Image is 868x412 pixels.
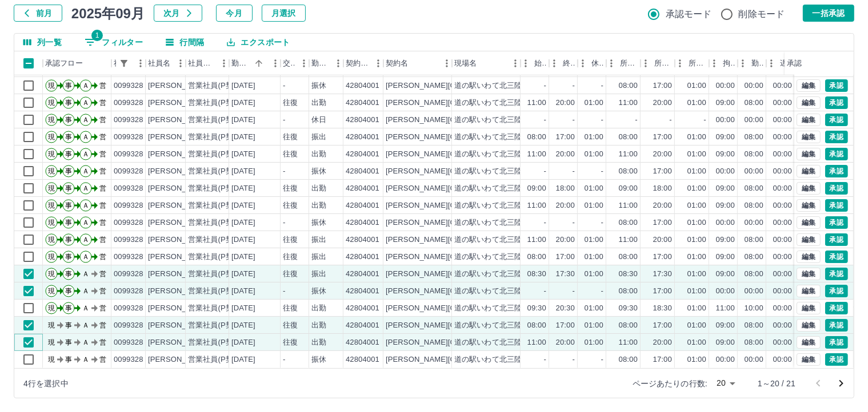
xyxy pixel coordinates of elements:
[687,183,706,194] div: 01:00
[283,149,298,160] div: 往復
[218,34,299,51] button: エクスポート
[65,99,72,107] text: 事
[99,150,106,158] text: 営
[311,217,326,228] div: 振休
[229,51,281,75] div: 勤務日
[386,132,527,143] div: [PERSON_NAME][GEOGRAPHIC_DATA]
[114,183,143,194] div: 0099328
[48,150,55,158] text: 現
[114,149,143,160] div: 0099328
[653,183,672,194] div: 18:00
[311,51,330,75] div: 勤務区分
[346,217,379,228] div: 42804001
[116,55,132,71] button: フィルター表示
[48,99,55,107] text: 現
[283,132,298,143] div: 往復
[215,55,233,72] button: メニュー
[825,302,848,314] button: 承認
[99,116,106,124] text: 営
[666,7,712,21] span: 承認モード
[311,115,326,126] div: 休日
[825,353,848,366] button: 承認
[386,217,527,228] div: [PERSON_NAME][GEOGRAPHIC_DATA]
[797,216,821,229] button: 編集
[99,133,106,141] text: 営
[386,183,527,194] div: [PERSON_NAME][GEOGRAPHIC_DATA]
[745,166,763,177] div: 00:00
[148,149,210,160] div: [PERSON_NAME]
[454,217,522,228] div: 道の駅いわて北三陸
[346,166,379,177] div: 42804001
[527,132,546,143] div: 08:00
[99,82,106,90] text: 営
[148,166,210,177] div: [PERSON_NAME]
[601,217,603,228] div: -
[65,133,72,141] text: 事
[48,184,55,192] text: 現
[675,51,709,75] div: 所定休憩
[620,51,638,75] div: 所定開始
[116,55,132,71] div: 1件のフィルターを適用中
[383,51,452,75] div: 契約名
[825,233,848,246] button: 承認
[619,217,638,228] div: 08:00
[231,183,255,194] div: [DATE]
[82,82,89,90] text: Ａ
[148,200,210,211] div: [PERSON_NAME]
[745,132,763,143] div: 08:00
[797,114,821,126] button: 編集
[825,79,848,92] button: 承認
[716,166,735,177] div: 00:00
[148,115,210,126] div: [PERSON_NAME]
[454,149,522,160] div: 道の駅いわて北三陸
[745,183,763,194] div: 08:00
[653,80,672,91] div: 17:00
[295,55,313,72] button: メニュー
[773,80,792,91] div: 00:00
[283,183,298,194] div: 往復
[231,98,255,108] div: [DATE]
[146,51,186,75] div: 社員名
[773,166,792,177] div: 00:00
[311,183,326,194] div: 出勤
[716,98,735,108] div: 09:00
[716,132,735,143] div: 09:00
[346,80,379,91] div: 42804001
[689,51,707,75] div: 所定休憩
[452,51,521,75] div: 現場名
[48,82,55,90] text: 現
[619,200,638,211] div: 11:00
[653,132,672,143] div: 17:00
[825,182,848,195] button: 承認
[65,201,72,209] text: 事
[386,51,408,75] div: 契約名
[544,80,546,91] div: -
[825,148,848,160] button: 承認
[716,149,735,160] div: 09:00
[578,51,606,75] div: 休憩
[188,132,243,143] div: 営業社員(P契約)
[773,149,792,160] div: 00:00
[82,219,89,227] text: Ａ
[48,116,55,124] text: 現
[573,166,575,177] div: -
[573,115,575,126] div: -
[563,51,575,75] div: 終業
[148,51,170,75] div: 社員名
[386,166,527,177] div: [PERSON_NAME][GEOGRAPHIC_DATA]
[803,5,854,22] button: 一括承認
[716,217,735,228] div: 00:00
[635,115,638,126] div: -
[745,217,763,228] div: 00:00
[262,5,306,22] button: 月選択
[825,285,848,297] button: 承認
[346,98,379,108] div: 42804001
[283,200,298,211] div: 往復
[670,115,672,126] div: -
[825,251,848,263] button: 承認
[370,55,387,72] button: メニュー
[549,51,578,75] div: 終業
[454,183,522,194] div: 道の駅いわて北三陸
[591,51,604,75] div: 休憩
[251,55,267,71] button: ソート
